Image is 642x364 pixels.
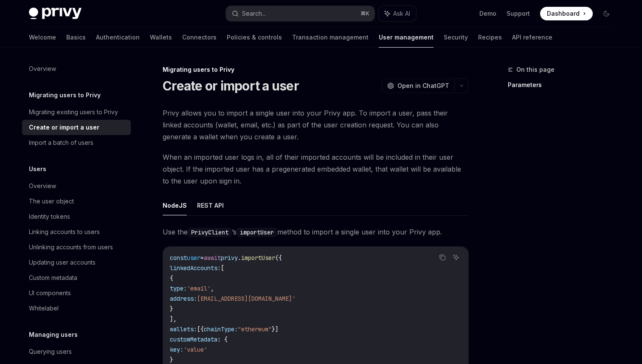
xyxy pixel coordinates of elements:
[22,301,131,316] a: Whitelabel
[22,255,131,270] a: Updating user accounts
[163,226,469,238] span: Use the ’s method to import a single user into your Privy app.
[29,90,101,100] h5: Migrating users to Privy
[170,325,197,333] span: wallets:
[379,6,416,21] button: Ask AI
[170,254,187,262] span: const
[187,285,211,292] span: 'email'
[22,240,131,255] a: Unlinking accounts from users
[393,9,410,18] span: Ask AI
[382,79,454,93] button: Open in ChatGPT
[211,285,214,292] span: ,
[200,254,204,262] span: =
[29,242,113,252] div: Unlinking accounts from users
[197,325,204,333] span: [{
[22,194,131,209] a: The user object
[197,295,296,302] span: [EMAIL_ADDRESS][DOMAIN_NAME]'
[170,295,197,302] span: address:
[170,285,187,292] span: type:
[22,135,131,150] a: Import a batch of users
[29,196,74,206] div: The user object
[29,347,72,357] div: Querying users
[22,120,131,135] a: Create or import a user
[29,107,118,117] div: Migrating existing users to Privy
[508,78,620,92] a: Parameters
[29,212,70,222] div: Identity tokens
[163,65,469,74] div: Migrating users to Privy
[188,228,232,237] code: PrivyClient
[238,254,241,262] span: .
[547,9,580,18] span: Dashboard
[170,315,177,323] span: ],
[170,274,173,282] span: {
[221,254,238,262] span: privy
[600,7,613,20] button: Toggle dark mode
[478,27,502,48] a: Recipes
[187,254,200,262] span: user
[22,104,131,120] a: Migrating existing users to Privy
[29,303,59,313] div: Whitelabel
[163,78,299,93] h1: Create or import a user
[183,346,207,353] span: 'value'
[242,8,266,19] div: Search...
[163,151,469,187] span: When an imported user logs in, all of their imported accounts will be included in their user obje...
[292,27,369,48] a: Transaction management
[22,178,131,194] a: Overview
[227,27,282,48] a: Policies & controls
[397,82,449,90] span: Open in ChatGPT
[197,195,224,215] button: REST API
[66,27,86,48] a: Basics
[437,252,448,263] button: Copy the contents from the code block
[29,164,46,174] h5: Users
[170,305,173,313] span: }
[29,122,99,133] div: Create or import a user
[444,27,468,48] a: Security
[170,264,221,272] span: linkedAccounts:
[379,27,434,48] a: User management
[29,8,82,20] img: dark logo
[275,254,282,262] span: ({
[272,325,279,333] span: }]
[182,27,217,48] a: Connectors
[22,344,131,359] a: Querying users
[170,336,217,343] span: customMetadata
[516,65,555,75] span: On this page
[29,288,71,298] div: UI components
[22,209,131,224] a: Identity tokens
[22,270,131,285] a: Custom metadata
[163,107,469,143] span: Privy allows you to import a single user into your Privy app. To import a user, pass their linked...
[22,61,131,76] a: Overview
[29,138,93,148] div: Import a batch of users
[238,325,272,333] span: "ethereum"
[22,285,131,301] a: UI components
[29,64,56,74] div: Overview
[29,181,56,191] div: Overview
[29,27,56,48] a: Welcome
[29,273,77,283] div: Custom metadata
[241,254,275,262] span: importUser
[204,254,221,262] span: await
[479,9,496,18] a: Demo
[221,264,224,272] span: [
[29,257,96,268] div: Updating user accounts
[360,10,369,17] span: ⌘ K
[163,195,187,215] button: NodeJS
[96,27,140,48] a: Authentication
[540,7,593,20] a: Dashboard
[237,228,277,237] code: importUser
[29,330,78,340] h5: Managing users
[170,346,183,353] span: key:
[29,227,100,237] div: Linking accounts to users
[507,9,530,18] a: Support
[451,252,462,263] button: Ask AI
[170,356,173,364] span: }
[226,6,374,21] button: Search...⌘K
[22,224,131,240] a: Linking accounts to users
[217,336,228,343] span: : {
[204,325,238,333] span: chainType:
[150,27,172,48] a: Wallets
[512,27,552,48] a: API reference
